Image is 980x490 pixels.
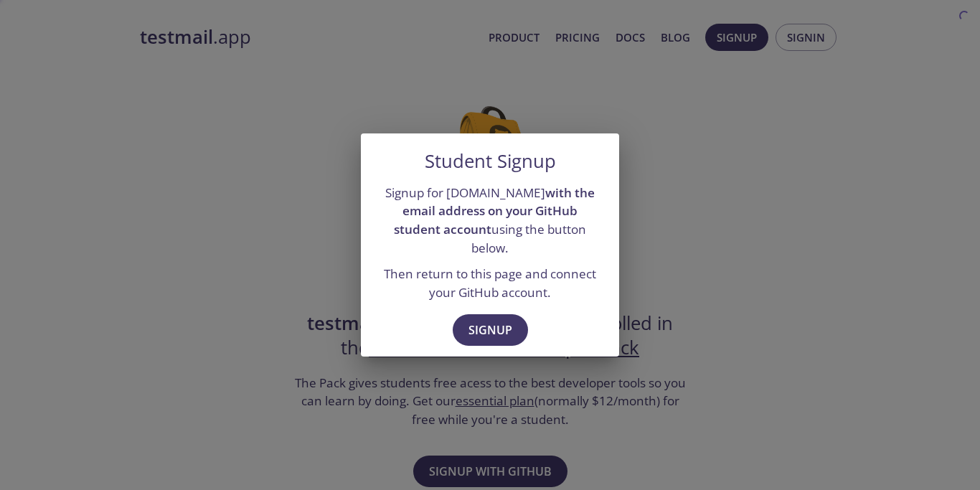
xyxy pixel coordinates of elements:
button: Signup [453,314,528,346]
p: Then return to this page and connect your GitHub account. [378,265,602,301]
span: Signup [468,320,512,340]
strong: with the email address on your GitHub student account [394,184,595,237]
h5: Student Signup [425,151,556,172]
p: Signup for [DOMAIN_NAME] using the button below. [378,184,602,258]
